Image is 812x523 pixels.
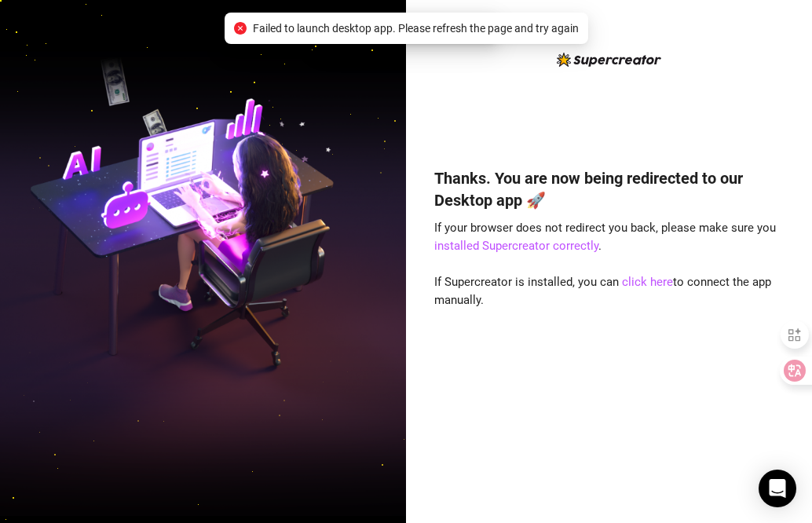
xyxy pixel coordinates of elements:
div: Open Intercom Messenger [759,470,796,507]
img: logo-BBDzfeDw.svg [557,53,661,67]
span: Failed to launch desktop app. Please refresh the page and try again [253,20,579,37]
span: If Supercreator is installed, you can to connect the app manually. [434,275,771,308]
span: close-circle [234,22,247,35]
span: If your browser does not redirect you back, please make sure you . [434,221,776,254]
a: installed Supercreator correctly [434,239,598,253]
a: click here [622,275,673,289]
h4: Thanks. You are now being redirected to our Desktop app 🚀 [434,167,785,211]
